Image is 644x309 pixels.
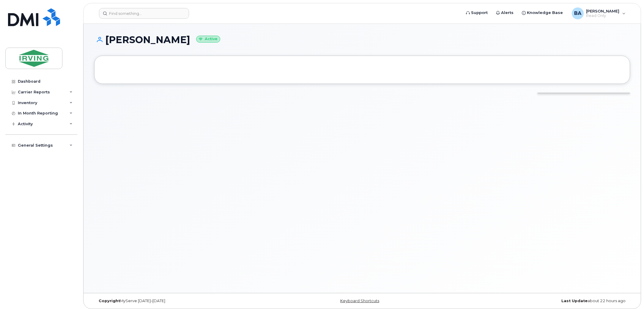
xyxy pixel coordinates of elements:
[196,36,220,43] small: Active
[94,299,273,303] div: MyServe [DATE]–[DATE]
[94,34,630,45] h1: [PERSON_NAME]
[99,299,120,303] strong: Copyright
[451,299,630,303] div: about 22 hours ago
[340,299,379,303] a: Keyboard Shortcuts
[561,299,588,303] strong: Last Update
